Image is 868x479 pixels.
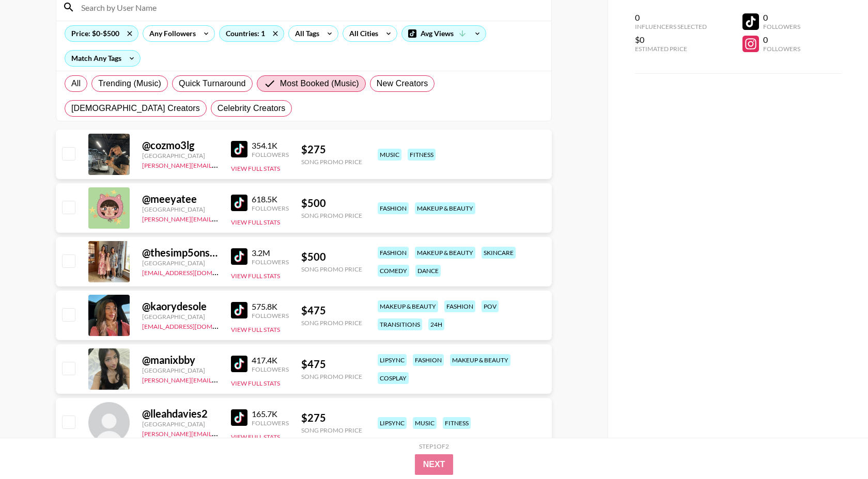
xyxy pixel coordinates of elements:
div: cosplay [378,372,409,384]
div: Match Any Tags [65,51,140,66]
div: Followers [252,151,289,158]
div: Song Promo Price [301,265,362,273]
div: 575.8K [252,301,289,312]
div: Followers [763,23,800,30]
div: Avg Views [402,26,486,41]
div: 354.1K [252,140,289,151]
div: makeup & beauty [450,354,510,366]
div: Song Promo Price [301,373,362,380]
div: $ 275 [301,143,362,156]
iframe: Drift Widget Chat Controller [816,427,856,467]
div: 24h [428,318,444,330]
div: music [413,417,437,429]
div: 3.2M [252,248,289,258]
button: View Full Stats [231,326,280,333]
a: [EMAIL_ADDRESS][DOMAIN_NAME] [142,321,246,330]
div: fashion [378,247,409,259]
div: $ 500 [301,197,362,210]
div: @ manixbby [142,354,219,366]
div: Followers [252,204,289,212]
div: lipsync [378,354,407,366]
button: View Full Stats [231,165,280,172]
div: $ 475 [301,358,362,371]
span: Most Booked (Music) [280,77,359,90]
div: Song Promo Price [301,212,362,219]
div: fashion [413,354,444,366]
button: View Full Stats [231,218,280,226]
span: Trending (Music) [98,77,161,90]
div: @ meeyatee [142,193,219,205]
div: Song Promo Price [301,158,362,166]
div: music [378,149,401,161]
img: TikTok [231,409,247,426]
div: fashion [378,202,409,214]
div: Any Followers [143,26,198,41]
img: TikTok [231,302,247,318]
img: TikTok [231,248,247,265]
div: lipsync [378,417,407,429]
div: $ 275 [301,411,362,424]
span: New Creators [377,77,428,90]
button: Next [415,454,454,475]
a: [PERSON_NAME][EMAIL_ADDRESS][DOMAIN_NAME] [142,159,295,169]
div: @ thesimp5onsisters [142,246,219,259]
div: pov [482,300,499,312]
div: makeup & beauty [415,202,475,214]
img: TikTok [231,356,247,372]
span: Quick Turnaround [179,77,246,90]
div: @ kaorydesole [142,300,219,313]
div: Estimated Price [635,45,707,53]
div: [GEOGRAPHIC_DATA] [142,152,219,159]
div: comedy [378,265,409,277]
div: Followers [763,45,800,53]
div: $0 [635,35,707,45]
div: 417.4K [252,355,289,365]
div: $ 500 [301,250,362,263]
div: Followers [252,258,289,266]
div: Countries: 1 [220,26,284,41]
div: All Tags [289,26,321,41]
div: $ 475 [301,304,362,317]
div: Step 1 of 2 [419,442,449,450]
div: Influencers Selected [635,23,707,30]
div: Song Promo Price [301,426,362,434]
div: @ cozmo3lg [142,139,219,152]
div: Followers [252,419,289,427]
div: 0 [635,12,707,23]
div: Song Promo Price [301,319,362,327]
span: All [71,77,81,90]
div: Followers [252,312,289,320]
div: fitness [408,149,436,161]
div: makeup & beauty [378,300,438,312]
div: makeup & beauty [415,247,475,259]
div: 0 [763,35,800,45]
div: dance [415,265,441,277]
div: [GEOGRAPHIC_DATA] [142,420,219,428]
a: [EMAIL_ADDRESS][DOMAIN_NAME] [142,267,246,277]
button: View Full Stats [231,379,280,387]
div: Followers [252,365,289,373]
span: [DEMOGRAPHIC_DATA] Creators [71,102,200,115]
div: 618.5K [252,194,289,204]
img: TikTok [231,195,247,211]
div: transitions [378,318,422,330]
div: [GEOGRAPHIC_DATA] [142,366,219,374]
img: TikTok [231,141,247,157]
a: [PERSON_NAME][EMAIL_ADDRESS][DOMAIN_NAME] [142,428,295,438]
button: View Full Stats [231,272,280,280]
button: View Full Stats [231,433,280,441]
div: All Cities [343,26,380,41]
a: [PERSON_NAME][EMAIL_ADDRESS][DOMAIN_NAME] [142,374,295,384]
div: [GEOGRAPHIC_DATA] [142,205,219,213]
div: skincare [482,247,516,259]
div: Price: $0-$500 [65,26,138,41]
a: [PERSON_NAME][EMAIL_ADDRESS][DOMAIN_NAME] [142,213,295,223]
div: fitness [443,417,471,429]
div: fashion [444,300,475,312]
div: [GEOGRAPHIC_DATA] [142,259,219,267]
span: Celebrity Creators [218,102,286,115]
div: [GEOGRAPHIC_DATA] [142,313,219,321]
div: @ lleahdavies2 [142,407,219,420]
div: 165.7K [252,409,289,419]
div: 0 [763,12,800,23]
